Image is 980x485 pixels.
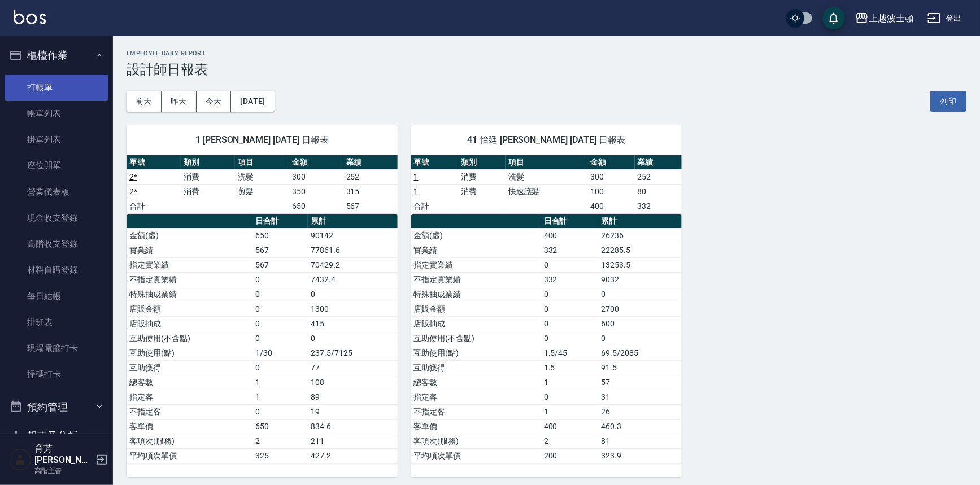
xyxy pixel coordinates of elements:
td: 0 [252,287,308,302]
td: 不指定實業績 [127,272,252,287]
td: 指定實業績 [127,257,252,272]
button: 前天 [127,91,162,112]
td: 0 [252,302,308,316]
td: 0 [252,272,308,287]
th: 金額 [289,155,343,170]
td: 26236 [598,228,682,243]
td: 指定客 [411,390,541,404]
td: 店販抽成 [411,316,541,331]
th: 累計 [598,214,682,229]
td: 332 [541,272,599,287]
a: 1 [414,187,419,196]
table: a dense table [411,155,682,214]
td: 消費 [181,184,235,199]
td: 客單價 [411,419,541,434]
h3: 設計師日報表 [127,62,966,77]
td: 415 [308,316,397,331]
h2: Employee Daily Report [127,50,966,57]
td: 108 [308,375,397,390]
td: 互助使用(不含點) [411,331,541,346]
a: 打帳單 [5,75,108,101]
td: 剪髮 [235,184,289,199]
td: 0 [598,331,682,346]
th: 業績 [343,155,398,170]
td: 300 [587,169,635,184]
td: 0 [308,287,397,302]
td: 0 [252,331,308,346]
div: 上越波士頓 [869,11,914,25]
td: 客單價 [127,419,252,434]
td: 81 [598,434,682,448]
td: 100 [587,184,635,199]
span: 1 [PERSON_NAME] [DATE] 日報表 [140,134,384,146]
td: 400 [541,228,599,243]
td: 77 [308,360,397,375]
td: 合計 [411,199,459,213]
td: 客項次(服務) [411,434,541,448]
th: 業績 [635,155,682,170]
td: 350 [289,184,343,199]
td: 不指定客 [127,404,252,419]
td: 650 [252,419,308,434]
td: 不指定客 [411,404,541,419]
td: 0 [252,316,308,331]
td: 237.5/7125 [308,346,397,360]
td: 洗髮 [235,169,289,184]
td: 合計 [127,199,181,213]
td: 9032 [598,272,682,287]
td: 0 [598,287,682,302]
td: 427.2 [308,448,397,463]
td: 消費 [458,184,506,199]
th: 類別 [458,155,506,170]
a: 現場電腦打卡 [5,335,108,361]
button: 登出 [923,8,966,29]
a: 座位開單 [5,152,108,178]
td: 2 [252,434,308,448]
span: 41 怡廷 [PERSON_NAME] [DATE] 日報表 [425,134,669,146]
th: 金額 [587,155,635,170]
td: 0 [541,316,599,331]
td: 金額(虛) [411,228,541,243]
td: 1.5/45 [541,346,599,360]
h5: 育芳[PERSON_NAME] [34,443,92,466]
td: 1/30 [252,346,308,360]
td: 567 [343,199,398,213]
td: 19 [308,404,397,419]
td: 650 [289,199,343,213]
td: 1 [541,375,599,390]
a: 掃碼打卡 [5,361,108,387]
td: 平均項次單價 [127,448,252,463]
td: 252 [635,169,682,184]
button: save [822,7,845,29]
td: 1 [252,390,308,404]
td: 總客數 [411,375,541,390]
button: 列印 [930,91,966,112]
td: 332 [635,199,682,213]
td: 店販金額 [127,302,252,316]
td: 互助獲得 [127,360,252,375]
td: 店販金額 [411,302,541,316]
button: 昨天 [162,91,197,112]
td: 互助使用(點) [411,346,541,360]
td: 洗髮 [506,169,587,184]
td: 2 [541,434,599,448]
th: 單號 [411,155,459,170]
td: 13253.5 [598,257,682,272]
th: 日合計 [541,214,599,229]
a: 現金收支登錄 [5,205,108,231]
td: 69.5/2085 [598,346,682,360]
td: 1 [541,404,599,419]
td: 2700 [598,302,682,316]
td: 400 [541,419,599,434]
table: a dense table [127,214,398,464]
a: 每日結帳 [5,283,108,309]
button: 今天 [197,91,232,112]
a: 掛單列表 [5,126,108,152]
td: 332 [541,243,599,257]
button: 上越波士頓 [851,7,918,30]
td: 80 [635,184,682,199]
td: 323.9 [598,448,682,463]
td: 總客數 [127,375,252,390]
a: 帳單列表 [5,101,108,126]
p: 高階主管 [34,466,92,476]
